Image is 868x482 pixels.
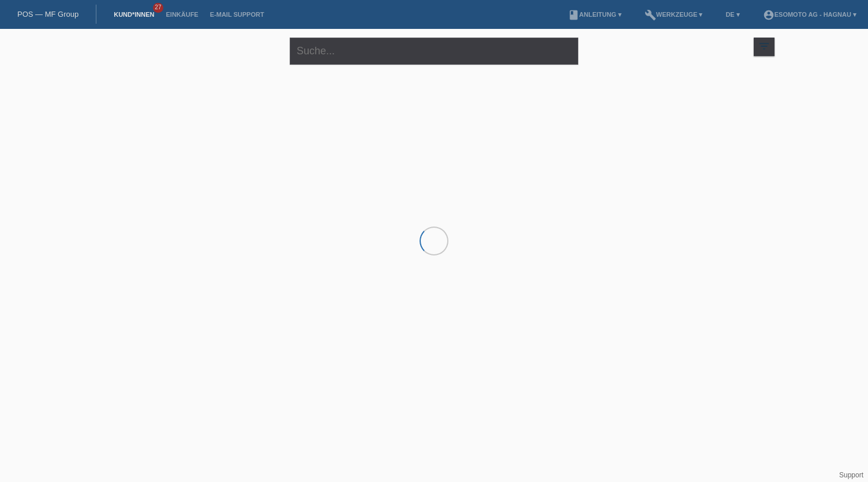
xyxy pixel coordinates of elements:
a: Kund*innen [108,11,160,18]
i: account_circle [763,9,775,21]
i: book [568,9,579,21]
a: buildWerkzeuge ▾ [639,11,709,18]
a: DE ▾ [720,11,745,18]
input: Suche... [290,38,578,65]
i: filter_list [758,40,770,53]
a: Support [839,471,863,479]
span: 27 [153,3,163,13]
a: POS — MF Group [17,10,78,18]
a: bookAnleitung ▾ [562,11,627,18]
i: build [645,9,656,21]
a: Einkäufe [160,11,204,18]
a: E-Mail Support [204,11,270,18]
a: account_circleEsomoto AG - Hagnau ▾ [757,11,862,18]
